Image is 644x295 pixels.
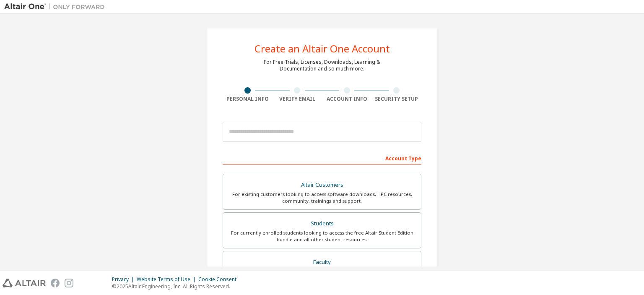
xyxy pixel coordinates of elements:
[198,276,241,283] div: Cookie Consent
[112,283,241,290] p: © 2025 Altair Engineering, Inc. All Rights Reserved.
[51,279,60,287] img: facebook.svg
[228,256,416,268] div: Faculty
[137,276,198,283] div: Website Terms of Use
[228,218,416,230] div: Students
[223,151,421,164] div: Account Type
[228,230,416,243] div: For currently enrolled students looking to access the free Altair Student Edition bundle and all ...
[4,3,109,11] img: Altair One
[322,96,372,102] div: Account Info
[264,59,380,72] div: For Free Trials, Licenses, Downloads, Learning & Documentation and so much more.
[3,279,46,287] img: altair_logo.svg
[228,179,416,191] div: Altair Customers
[112,276,137,283] div: Privacy
[254,44,390,54] div: Create an Altair One Account
[65,279,73,287] img: instagram.svg
[273,96,322,102] div: Verify Email
[372,96,422,102] div: Security Setup
[223,96,273,102] div: Personal Info
[228,191,416,204] div: For existing customers looking to access software downloads, HPC resources, community, trainings ...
